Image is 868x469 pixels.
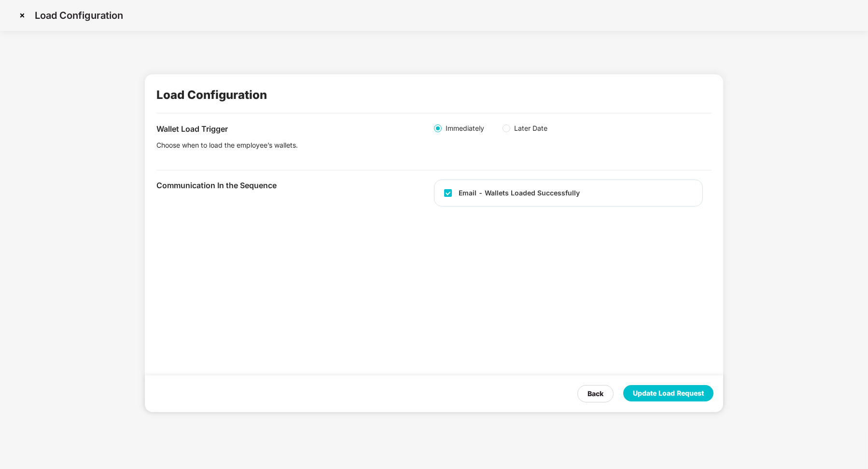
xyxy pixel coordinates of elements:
div: Load Configuration [156,86,267,104]
span: Later Date [510,123,551,134]
div: Wallet Load Trigger [156,123,434,135]
div: Communication In the Sequence [156,179,434,192]
div: Back [588,388,603,399]
div: Email - Wallets Loaded Successfully [459,188,580,198]
span: Immediately [442,123,488,134]
p: Load Configuration [35,10,123,21]
div: Choose when to load the employee’s wallets. [156,140,399,151]
img: svg+xml;base64,PHN2ZyBpZD0iQ3Jvc3MtMzJ4MzIiIHhtbG5zPSJodHRwOi8vd3d3LnczLm9yZy8yMDAwL3N2ZyIgd2lkdG... [14,8,30,23]
div: Update Load Request [633,388,704,399]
